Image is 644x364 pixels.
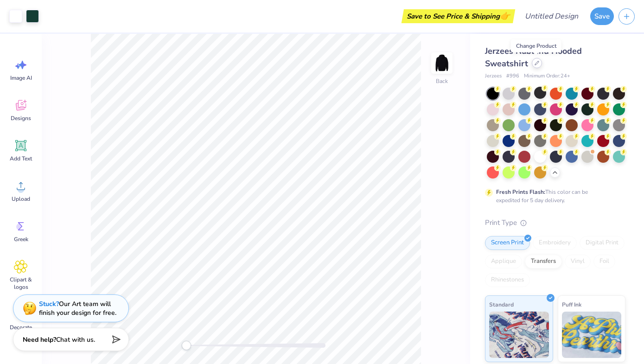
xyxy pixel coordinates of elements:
div: Our Art team will finish your design for free. [39,300,116,317]
div: This color can be expedited for 5 day delivery. [496,188,610,204]
span: Jerzees Nublend Hooded Sweatshirt [485,45,582,69]
strong: Fresh Prints Flash: [496,188,545,196]
span: Puff Ink [562,300,581,309]
strong: Need help? [23,335,56,344]
img: Puff Ink [562,312,622,358]
strong: Stuck? [39,300,59,308]
span: Decorate [10,324,32,331]
div: Back [436,77,448,85]
div: Embroidery [533,236,577,250]
img: Back [433,54,451,72]
span: Image AI [10,74,32,82]
div: Change Product [511,39,561,52]
div: Transfers [525,255,562,268]
div: Foil [593,255,615,268]
span: Minimum Order: 24 + [524,72,570,80]
div: Digital Print [580,236,625,250]
span: Designs [11,115,31,122]
span: Add Text [10,155,32,162]
span: Greek [14,236,28,243]
div: Vinyl [565,255,591,268]
span: # 996 [506,72,519,80]
div: Applique [485,255,522,268]
span: Chat with us. [56,335,95,344]
span: Clipart & logos [6,276,36,291]
span: Upload [12,195,30,203]
button: Save [590,7,614,25]
div: Screen Print [485,236,530,250]
div: Print Type [485,217,625,228]
img: Standard [489,312,549,358]
div: Save to See Price & Shipping [404,9,513,23]
input: Untitled Design [517,7,586,26]
div: Rhinestones [485,273,530,287]
span: Standard [489,300,514,309]
span: Jerzees [485,72,502,80]
span: 👉 [500,10,510,21]
div: Accessibility label [182,341,191,350]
